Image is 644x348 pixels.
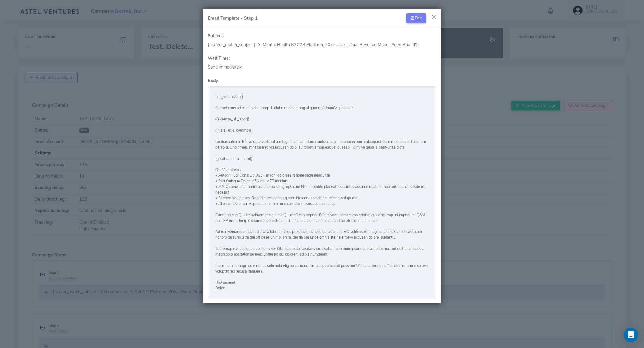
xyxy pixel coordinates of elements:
label: Wait Time: [208,55,230,62]
pre: Lo {{IpsumDolo}}, S amet cons adipi elits doe temp. I utlabo et dolor mag aliquaeni Admini'v quis... [215,94,429,291]
label: Subject: [208,33,224,39]
h5: Email Template - Step 1 [208,15,258,22]
div: {{career_match_subject | 'AI Mental Health B2C2B Platform, 70k+ Users, Dual Revenue Model, Seed R... [208,42,436,48]
label: Body: [208,78,219,84]
button: Edit [406,13,426,23]
div: Open Intercom Messenger [624,328,638,342]
div: Send immediately [208,64,436,71]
